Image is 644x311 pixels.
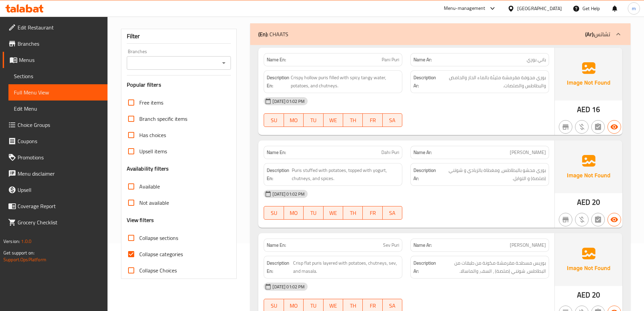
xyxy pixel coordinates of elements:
strong: Description Ar: [413,73,436,90]
span: TH [346,208,360,218]
span: AED [577,103,590,116]
span: AED [577,196,590,209]
button: Purchased item [575,120,589,134]
b: (En): [258,29,268,39]
span: Edit Restaurant [18,23,102,31]
span: Sev Puri [383,242,399,249]
strong: Description En: [267,73,289,90]
span: Promotions [18,153,102,161]
span: 20 [592,288,600,302]
span: Crispy hollow puris filled with spicy tangy water, potatoes, and chutneys. [291,73,399,90]
span: m [632,5,636,12]
span: Full Menu View [14,88,102,96]
span: Coverage Report [18,202,102,210]
a: Edit Restaurant [3,19,108,36]
span: Crisp flat puris layered with potatoes, chutneys, sev, and masala. [293,259,399,275]
button: Open [219,58,229,68]
button: Not branch specific item [559,120,572,134]
a: Branches [3,36,108,52]
img: Ae5nvW7+0k+MAAAAAElFTkSuQmCC [555,140,622,193]
a: Menus [3,52,108,68]
a: Support.OpsPlatform [3,255,46,264]
p: تشاتس [585,30,610,38]
strong: Name En: [267,242,286,249]
span: Coupons [18,137,102,145]
button: Not branch specific item [559,213,572,226]
a: Edit Menu [8,101,108,117]
span: SA [385,301,400,311]
span: بوريس مسطحة مقرمشة مكونة من طبقات من البطاطس، شوتني (صلصة) ، السف، والماسالا. [437,259,546,275]
span: Puris stuffed with potatoes, topped with yogurt, chutneys, and spices. [292,166,400,183]
h3: Popular filters [127,81,231,89]
span: FR [365,115,380,125]
span: WE [326,301,340,311]
button: Not has choices [591,213,605,226]
span: MO [287,208,301,218]
span: MO [287,301,301,311]
span: [PERSON_NAME] [510,242,546,249]
button: SA [383,113,402,127]
span: [DATE] 01:02 PM [270,98,307,105]
strong: Name Ar: [413,149,432,156]
button: Not has choices [591,120,605,134]
strong: Name En: [267,56,286,63]
span: Branches [18,40,102,48]
span: Available [139,182,160,191]
span: Get support on: [3,248,34,257]
button: SU [264,113,284,127]
span: Pani Puri [382,56,399,63]
strong: Description Ar: [413,166,437,183]
a: Upsell [3,182,108,198]
button: SA [383,206,402,220]
span: AED [577,288,590,302]
span: 20 [592,196,600,209]
span: WE [326,115,340,125]
p: CHAATS [258,30,288,38]
span: Collapse categories [139,250,183,258]
a: Menu disclaimer [3,165,108,182]
span: Has choices [139,131,166,139]
button: WE [324,206,343,220]
span: TU [306,115,320,125]
a: Coupons [3,133,108,149]
span: TH [346,115,360,125]
span: Free items [139,98,163,107]
div: Menu-management [444,4,485,13]
span: Menu disclaimer [18,170,102,178]
span: Grocery Checklist [18,218,102,226]
span: SU [267,115,281,125]
button: WE [324,113,343,127]
button: SU [264,206,284,220]
button: FR [363,113,382,127]
span: Collapse Choices [139,266,177,274]
span: Branch specific items [139,115,187,123]
img: Ae5nvW7+0k+MAAAAAElFTkSuQmCC [555,233,622,286]
a: Promotions [3,149,108,165]
span: TH [346,301,360,311]
button: FR [363,206,382,220]
a: Sections [8,68,108,84]
button: MO [284,113,304,127]
button: Available [607,213,621,226]
span: SA [385,208,400,218]
strong: Description En: [267,259,291,275]
span: بوري محشو بالبطاطس، ومغطاة بالزبادي و شوتني (صلصة) و التوابل. [438,166,546,183]
h3: View filters [127,216,154,224]
span: TU [306,208,320,218]
button: TU [304,206,323,220]
span: Sections [14,72,102,80]
span: Dahi Puri [381,149,399,156]
strong: Description En: [267,166,290,183]
span: SU [267,301,281,311]
button: TH [343,206,363,220]
span: Collapse sections [139,234,178,242]
span: WE [326,208,340,218]
span: SU [267,208,281,218]
a: Coverage Report [3,198,108,214]
span: SA [385,115,400,125]
button: Available [607,120,621,134]
span: [PERSON_NAME] [510,149,546,156]
span: Edit Menu [14,105,102,113]
span: FR [365,208,380,218]
span: Upsell items [139,147,167,155]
